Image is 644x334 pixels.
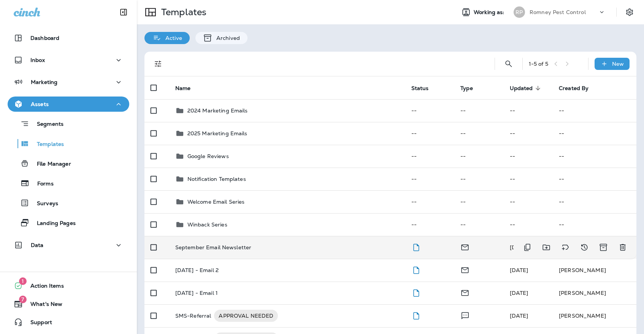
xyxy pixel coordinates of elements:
[29,141,64,148] p: Templates
[405,122,454,145] td: --
[30,35,59,41] p: Dashboard
[175,244,252,250] p: September Email Newsletter
[553,168,636,190] td: --
[612,61,624,67] p: New
[8,175,129,191] button: Forms
[553,259,636,282] td: [PERSON_NAME]
[31,242,44,248] p: Data
[504,99,553,122] td: --
[553,99,636,122] td: --
[23,301,62,310] span: What's New
[23,283,64,292] span: Action Items
[214,312,278,320] span: APPROVAL NEEDED
[558,240,573,255] button: Add tags
[460,289,470,296] span: Email
[596,240,611,255] button: Archive
[454,122,503,145] td: --
[151,56,166,71] button: Filters
[187,153,229,159] p: Google Reviews
[405,168,454,190] td: --
[501,56,516,71] button: Search Templates
[29,220,76,227] p: Landing Pages
[553,304,636,327] td: [PERSON_NAME]
[175,85,191,92] span: Name
[8,237,129,253] button: Data
[510,85,543,92] span: Updated
[214,310,278,322] div: APPROVAL NEEDED
[454,99,503,122] td: --
[454,213,503,236] td: --
[8,155,129,171] button: File Manager
[8,136,129,152] button: Templates
[510,244,528,251] span: Maddie Madonecsky
[187,176,246,182] p: Notification Templates
[411,85,429,92] span: Status
[405,145,454,168] td: --
[577,240,592,255] button: View Changelog
[504,122,553,145] td: --
[411,85,439,92] span: Status
[460,243,470,250] span: Email
[510,267,528,274] span: Maddie Madonecsky
[29,121,63,128] p: Segments
[175,310,211,322] p: SMS-Referral
[454,145,503,168] td: --
[405,99,454,122] td: --
[405,190,454,213] td: --
[158,6,206,18] p: Templates
[8,30,129,46] button: Dashboard
[23,319,52,328] span: Support
[504,145,553,168] td: --
[553,213,636,236] td: --
[187,130,247,136] p: 2025 Marketing Emails
[454,190,503,213] td: --
[187,222,227,228] p: Winback Series
[559,85,598,92] span: Created By
[520,240,535,255] button: Duplicate
[460,85,473,92] span: Type
[8,315,129,330] button: Support
[19,277,27,285] span: 1
[530,9,586,15] p: Romney Pest Control
[411,312,421,318] span: Draft
[411,266,421,273] span: Draft
[29,200,58,207] p: Surveys
[454,168,503,190] td: --
[8,97,129,112] button: Assets
[623,5,636,19] button: Settings
[30,57,45,63] p: Inbox
[8,195,129,211] button: Surveys
[615,240,630,255] button: Delete
[113,5,134,20] button: Collapse Sidebar
[175,85,201,92] span: Name
[539,240,554,255] button: Move to folder
[162,35,182,41] p: Active
[187,108,248,114] p: 2024 Marketing Emails
[460,85,483,92] span: Type
[8,74,129,90] button: Marketing
[553,282,636,304] td: [PERSON_NAME]
[504,190,553,213] td: --
[29,161,71,168] p: File Manager
[8,296,129,312] button: 7What's New
[187,199,245,205] p: Welcome Email Series
[510,290,528,296] span: Maddie Madonecsky
[559,85,588,92] span: Created By
[30,180,54,188] p: Forms
[175,290,218,296] p: [DATE] - Email 1
[31,101,49,107] p: Assets
[19,296,27,303] span: 7
[8,215,129,231] button: Landing Pages
[553,145,636,168] td: --
[31,79,57,85] p: Marketing
[504,168,553,190] td: --
[213,35,240,41] p: Archived
[460,266,470,273] span: Email
[553,122,636,145] td: --
[8,116,129,132] button: Segments
[175,267,219,273] p: [DATE] - Email 2
[553,190,636,213] td: --
[411,243,421,250] span: Draft
[8,52,129,68] button: Inbox
[460,312,470,318] span: Text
